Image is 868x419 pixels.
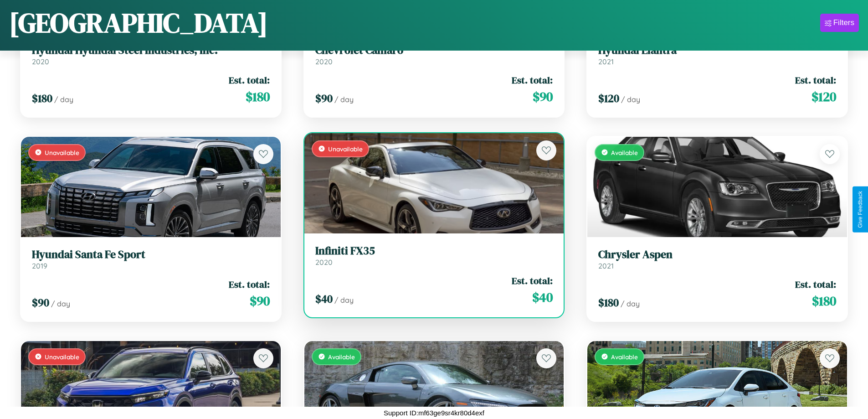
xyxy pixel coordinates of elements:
span: 2020 [315,258,333,267]
span: / day [334,95,354,104]
span: Unavailable [45,353,79,361]
a: Chevrolet Camaro2020 [315,44,553,66]
a: Hyundai Hyundai Steel Industries, Inc.2020 [32,44,270,66]
span: Est. total: [512,73,553,87]
span: $ 180 [32,91,52,106]
span: $ 90 [250,292,270,310]
h3: Hyundai Santa Fe Sport [32,248,270,261]
span: / day [621,95,640,104]
span: 2020 [315,57,333,66]
a: Hyundai Elantra2021 [598,44,836,66]
span: $ 120 [812,88,836,106]
span: 2021 [598,57,614,66]
span: 2021 [598,261,614,270]
span: $ 180 [246,88,270,106]
p: Support ID: mf63ge9sr4kr80d4exf [384,407,484,419]
span: $ 90 [533,88,553,106]
span: / day [54,95,73,104]
span: Est. total: [229,278,270,291]
h3: Chrysler Aspen [598,248,836,261]
div: Filters [833,18,854,27]
span: Est. total: [229,73,270,87]
span: Available [328,353,355,361]
span: $ 180 [812,292,836,310]
span: Available [611,353,638,361]
span: Est. total: [795,73,836,87]
a: Chrysler Aspen2021 [598,248,836,270]
span: Unavailable [328,145,363,153]
span: $ 90 [315,91,333,106]
a: Hyundai Santa Fe Sport2019 [32,248,270,270]
span: Est. total: [795,278,836,291]
span: $ 40 [532,288,553,306]
span: $ 180 [598,295,619,310]
span: 2020 [32,57,49,66]
span: / day [621,299,640,308]
span: Available [611,149,638,156]
span: $ 90 [32,295,49,310]
span: / day [51,299,70,308]
span: 2019 [32,261,47,270]
span: / day [334,295,354,305]
h3: Chevrolet Camaro [315,44,553,57]
a: Infiniti FX352020 [315,244,553,267]
span: $ 120 [598,91,619,106]
span: Unavailable [45,149,79,156]
div: Give Feedback [857,191,863,228]
h1: [GEOGRAPHIC_DATA] [9,4,268,41]
h3: Infiniti FX35 [315,244,553,258]
h3: Hyundai Hyundai Steel Industries, Inc. [32,44,270,57]
h3: Hyundai Elantra [598,44,836,57]
button: Filters [820,14,859,32]
span: Est. total: [512,274,553,287]
span: $ 40 [315,291,333,306]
